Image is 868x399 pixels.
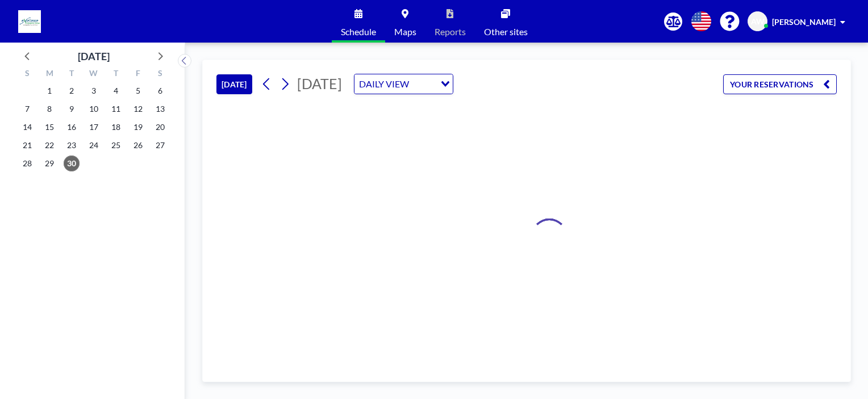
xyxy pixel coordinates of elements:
span: Saturday, September 6, 2025 [152,83,168,99]
div: S [149,67,171,82]
div: S [16,67,39,82]
div: T [105,67,127,82]
span: Monday, September 1, 2025 [41,83,57,99]
span: Thursday, September 25, 2025 [108,137,124,153]
span: Monday, September 22, 2025 [41,137,57,153]
img: organization-logo [18,10,41,33]
span: DAILY VIEW [357,77,411,91]
span: Friday, September 26, 2025 [130,137,146,153]
div: [DATE] [78,48,110,64]
span: Monday, September 8, 2025 [41,101,57,117]
span: Tuesday, September 23, 2025 [64,137,80,153]
button: [DATE] [216,74,252,94]
span: Wednesday, September 10, 2025 [86,101,102,117]
span: Thursday, September 4, 2025 [108,83,124,99]
span: Thursday, September 18, 2025 [108,119,124,135]
span: Sunday, September 14, 2025 [19,119,35,135]
span: Saturday, September 20, 2025 [152,119,168,135]
span: Thursday, September 11, 2025 [108,101,124,117]
span: Tuesday, September 2, 2025 [64,83,80,99]
div: W [83,67,105,82]
div: Search for option [354,74,453,94]
span: Friday, September 19, 2025 [130,119,146,135]
span: Wednesday, September 17, 2025 [86,119,102,135]
span: AW [751,16,765,27]
button: YOUR RESERVATIONS [723,74,837,94]
span: Tuesday, September 9, 2025 [64,101,80,117]
span: Monday, September 29, 2025 [41,156,57,171]
span: Sunday, September 28, 2025 [19,156,35,171]
span: Other sites [484,27,528,36]
span: Wednesday, September 3, 2025 [86,83,102,99]
span: Friday, September 5, 2025 [130,83,146,99]
span: Sunday, September 7, 2025 [19,101,35,117]
span: Maps [394,27,416,36]
span: Sunday, September 21, 2025 [19,137,35,153]
input: Search for option [412,77,434,91]
span: Reports [435,27,466,36]
span: Friday, September 12, 2025 [130,101,146,117]
span: [DATE] [297,75,342,92]
span: Saturday, September 13, 2025 [152,101,168,117]
span: Schedule [341,27,376,36]
span: Tuesday, September 30, 2025 [64,156,80,171]
div: F [127,67,149,82]
div: T [61,67,83,82]
span: Monday, September 15, 2025 [41,119,57,135]
span: Saturday, September 27, 2025 [152,137,168,153]
span: Tuesday, September 16, 2025 [64,119,80,135]
span: [PERSON_NAME] [772,17,836,27]
span: Wednesday, September 24, 2025 [86,137,102,153]
div: M [39,67,61,82]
